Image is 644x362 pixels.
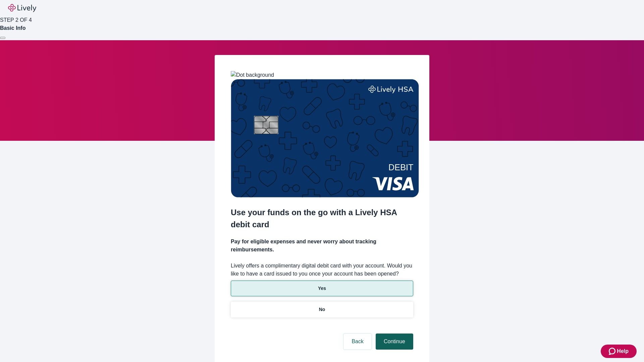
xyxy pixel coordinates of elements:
[231,281,413,296] button: Yes
[617,347,629,355] span: Help
[231,79,419,197] img: Debit card
[231,206,413,231] h2: Use your funds on the go with a Lively HSA debit card
[609,347,617,355] svg: Zendesk support icon
[231,262,413,278] label: Lively offers a complimentary digital debit card with your account. Would you like to have a card...
[318,285,326,292] p: Yes
[319,306,325,313] p: No
[231,238,413,254] h4: Pay for eligible expenses and never worry about tracking reimbursements.
[8,4,36,12] img: Lively
[343,334,372,350] button: Back
[231,71,274,79] img: Dot background
[601,345,637,358] button: Zendesk support iconHelp
[231,302,413,317] button: No
[376,334,413,350] button: Continue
